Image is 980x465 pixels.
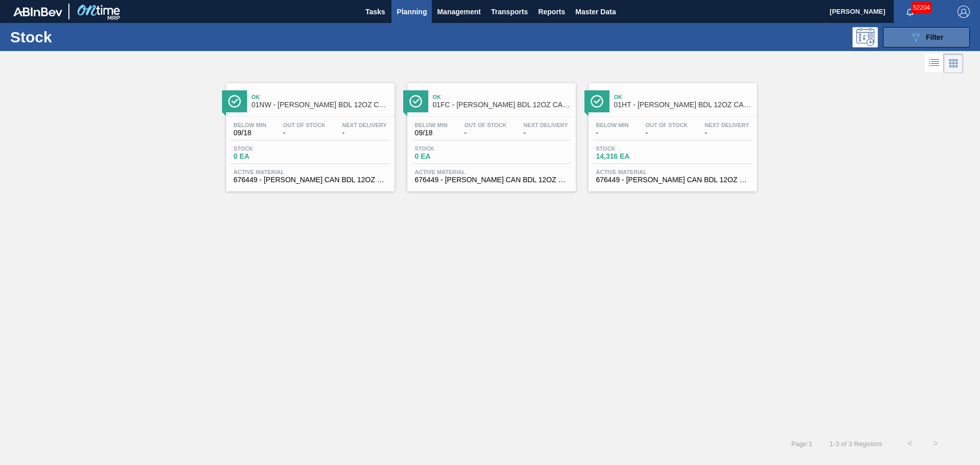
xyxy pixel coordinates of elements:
[13,7,62,16] img: TNhmsLtSVTkK8tSr43FrP2fwEKptu5GPRR3wAAAABJRU5ErkJggg==
[342,122,387,128] span: Next Delivery
[234,176,387,184] span: 676449 - CARR CAN BDL 12OZ CAN PK 15/12 CAN 0922
[234,122,266,128] span: Below Min
[364,6,386,18] span: Tasks
[958,6,970,18] img: Logout
[925,54,944,73] div: List Vision
[646,129,688,137] span: -
[791,440,812,448] span: Page : 1
[894,5,926,19] button: Notifications
[409,95,422,108] img: Ícone
[614,94,752,100] span: Ok
[596,153,668,160] span: 14,316 EA
[433,101,571,109] span: 01FC - CARR BDL 12OZ CAN CAN PK 15/12 CAN - VBI
[828,440,882,448] span: 1 - 3 of 3 Registers
[234,153,305,160] span: 0 EA
[464,129,507,137] span: -
[926,33,943,41] span: Filter
[944,54,963,73] div: Card Vision
[415,153,486,160] span: 0 EA
[596,145,668,152] span: Stock
[433,94,571,100] span: Ok
[283,129,326,137] span: -
[464,122,507,128] span: Out Of Stock
[596,122,629,128] span: Below Min
[705,122,749,128] span: Next Delivery
[591,95,603,108] img: Ícone
[10,31,163,43] h1: Stock
[397,6,427,18] span: Planning
[852,27,878,47] div: Programming: no user selected
[581,76,762,191] a: ÍconeOk01HT - [PERSON_NAME] BDL 12OZ CAN CAN PK 15/12 CAN - VBIBelow Min-Out Of Stock-Next Delive...
[491,6,528,18] span: Transports
[614,101,752,109] span: 01HT - CARR BDL 12OZ CAN CAN PK 15/12 CAN - VBI
[575,6,616,18] span: Master Data
[538,6,565,18] span: Reports
[234,129,266,137] span: 09/18
[415,122,448,128] span: Below Min
[897,431,923,456] button: <
[646,122,688,128] span: Out Of Stock
[218,76,400,191] a: ÍconeOk01NW - [PERSON_NAME] BDL 12OZ CAN CAN PK 15/12 CAN - VBIBelow Min09/18Out Of Stock-Next De...
[705,129,749,137] span: -
[234,169,387,175] span: Active Material
[524,122,568,128] span: Next Delivery
[415,169,568,175] span: Active Material
[883,27,970,47] button: Filter
[342,129,387,137] span: -
[252,101,389,109] span: 01NW - CARR BDL 12OZ CAN CAN PK 15/12 CAN - VBI
[415,129,448,137] span: 09/18
[228,95,241,108] img: Ícone
[524,129,568,137] span: -
[283,122,326,128] span: Out Of Stock
[400,76,581,191] a: ÍconeOk01FC - [PERSON_NAME] BDL 12OZ CAN CAN PK 15/12 CAN - VBIBelow Min09/18Out Of Stock-Next De...
[911,2,932,13] span: 52204
[415,145,486,152] span: Stock
[923,431,948,456] button: >
[596,129,629,137] span: -
[596,176,749,184] span: 676449 - CARR CAN BDL 12OZ CAN PK 15/12 CAN 0922
[596,169,749,175] span: Active Material
[252,94,389,100] span: Ok
[234,145,305,152] span: Stock
[415,176,568,184] span: 676449 - CARR CAN BDL 12OZ CAN PK 15/12 CAN 0922
[437,6,481,18] span: Management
